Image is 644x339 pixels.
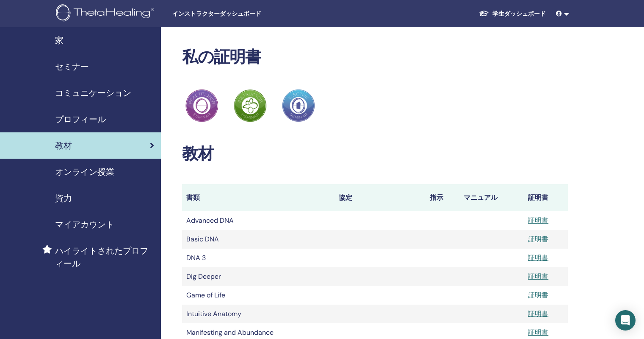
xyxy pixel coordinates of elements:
[459,184,524,211] th: マニュアル
[472,6,553,22] a: 学生ダッシュボード
[479,10,489,17] img: graduation-cap-white.svg
[182,286,334,305] td: Game of Life
[172,9,299,18] span: インストラクターダッシュボード
[615,310,636,331] div: Open Intercom Messenger
[528,216,548,225] a: 証明書
[528,253,548,262] a: 証明書
[334,184,426,211] th: 協定
[55,218,114,231] span: マイアカウント
[185,89,218,122] img: Practitioner
[55,87,131,99] span: コミュニケーション
[55,192,72,205] span: 資力
[528,235,548,244] a: 証明書
[426,184,459,211] th: 指示
[55,165,114,178] span: オンライン授業
[55,139,72,152] span: 教材
[56,4,157,23] img: logo.png
[55,34,64,47] span: 家
[528,272,548,281] a: 証明書
[528,309,548,318] a: 証明書
[282,89,315,122] img: Practitioner
[55,113,106,126] span: プロフィール
[182,305,334,323] td: Intuitive Anatomy
[182,48,568,67] h2: 私の証明書
[182,267,334,286] td: Dig Deeper
[182,249,334,267] td: DNA 3
[182,144,568,164] h2: 教材
[55,60,89,73] span: セミナー
[524,184,568,211] th: 証明書
[182,184,334,211] th: 書類
[182,211,334,230] td: Advanced DNA
[234,89,267,122] img: Practitioner
[182,230,334,249] td: Basic DNA
[528,291,548,300] a: 証明書
[528,328,548,337] a: 証明書
[55,244,154,270] span: ハイライトされたプロフィール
